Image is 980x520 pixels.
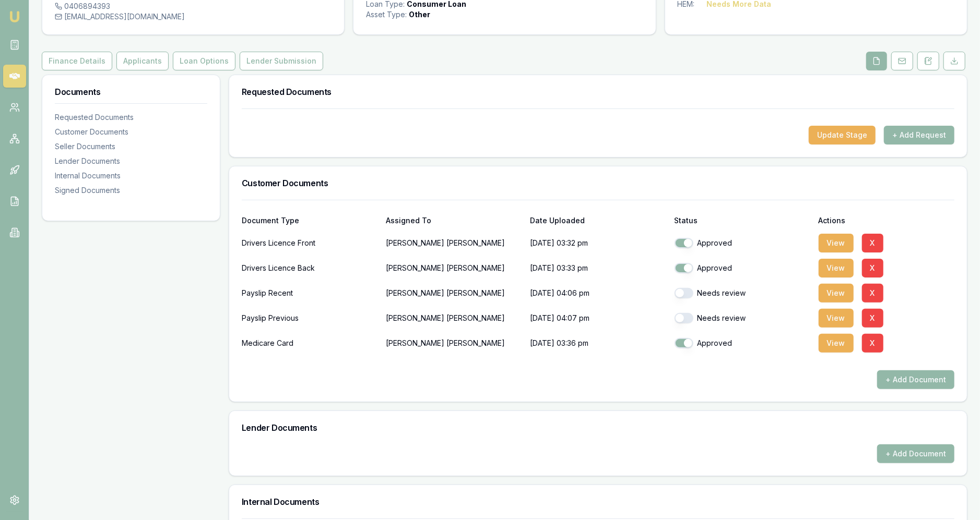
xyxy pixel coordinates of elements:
[675,288,810,298] div: Needs review
[55,1,332,11] div: 0406894393
[530,308,666,329] p: [DATE] 04:07 pm
[242,179,954,187] h3: Customer Documents
[884,126,954,144] button: + Add Request
[242,258,377,279] div: Drivers Licence Back
[675,338,810,348] div: Approved
[386,217,522,224] div: Assigned To
[242,498,954,506] h3: Internal Documents
[819,217,954,224] div: Actions
[809,126,876,144] button: Update Stage
[242,283,377,304] div: Payslip Recent
[862,309,883,328] button: X
[862,259,883,277] button: X
[819,284,854,303] button: View
[171,52,238,70] a: Loan Options
[819,334,854,353] button: View
[42,52,114,70] a: Finance Details
[819,234,854,252] button: View
[55,127,207,137] div: Customer Documents
[55,112,207,123] div: Requested Documents
[862,284,883,303] button: X
[675,238,810,248] div: Approved
[675,263,810,273] div: Approved
[55,88,207,96] h3: Documents
[242,233,377,253] div: Drivers Licence Front
[386,233,522,253] p: [PERSON_NAME] [PERSON_NAME]
[242,217,377,224] div: Document Type
[240,52,323,70] button: Lender Submission
[530,233,666,253] p: [DATE] 03:32 pm
[675,313,810,323] div: Needs review
[675,217,810,224] div: Status
[819,259,854,277] button: View
[409,9,430,20] div: Other
[530,283,666,304] p: [DATE] 04:06 pm
[862,334,883,353] button: X
[114,52,171,70] a: Applicants
[819,309,854,328] button: View
[42,52,112,70] button: Finance Details
[55,11,332,22] div: [EMAIL_ADDRESS][DOMAIN_NAME]
[386,333,522,354] p: [PERSON_NAME] [PERSON_NAME]
[55,156,207,166] div: Lender Documents
[386,258,522,279] p: [PERSON_NAME] [PERSON_NAME]
[238,52,325,70] a: Lender Submission
[242,308,377,329] div: Payslip Previous
[530,217,666,224] div: Date Uploaded
[55,141,207,152] div: Seller Documents
[386,283,522,304] p: [PERSON_NAME] [PERSON_NAME]
[116,52,169,70] button: Applicants
[386,308,522,329] p: [PERSON_NAME] [PERSON_NAME]
[173,52,235,70] button: Loan Options
[242,424,954,432] h3: Lender Documents
[530,258,666,279] p: [DATE] 03:33 pm
[8,10,21,23] img: emu-icon-u.png
[366,9,407,20] div: Asset Type :
[862,234,883,252] button: X
[877,444,954,463] button: + Add Document
[55,171,207,181] div: Internal Documents
[242,88,954,96] h3: Requested Documents
[55,185,207,196] div: Signed Documents
[242,333,377,354] div: Medicare Card
[530,333,666,354] p: [DATE] 03:36 pm
[877,370,954,389] button: + Add Document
